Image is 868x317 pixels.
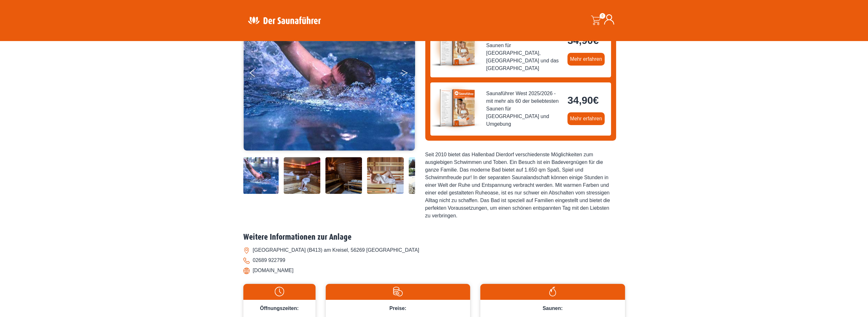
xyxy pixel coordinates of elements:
[401,66,417,82] button: Next
[243,265,625,276] li: [DOMAIN_NAME]
[329,287,467,296] img: Preise-weiss.svg
[243,245,625,255] li: [GEOGRAPHIC_DATA] (B413) am Kreisel, 56269 [GEOGRAPHIC_DATA]
[389,306,406,311] span: Preise:
[593,95,599,106] span: €
[247,287,312,296] img: Uhr-weiss.svg
[243,232,625,242] h2: Weitere Informationen zur Anlage
[430,21,481,72] img: der-saunafuehrer-2025-suedwest.jpg
[430,82,481,133] img: der-saunafuehrer-2025-west.jpg
[567,53,605,66] a: Mehr erfahren
[600,13,605,19] span: 0
[425,151,616,220] div: Seit 2010 bietet das Hallenbad Dierdorf verschiedenste Möglichkeiten zum ausgiebigen Schwimmen un...
[543,306,563,311] span: Saunen:
[260,306,299,311] span: Öffnungszeiten:
[243,255,625,265] li: 02689 922799
[250,66,266,82] button: Previous
[483,287,621,296] img: Flamme-weiss.svg
[486,26,563,72] span: Saunaführer Südwest 2025/2026 - mit mehr als 60 der beliebtesten Saunen für [GEOGRAPHIC_DATA], [G...
[486,90,563,128] span: Saunaführer West 2025/2026 - mit mehr als 60 der beliebtesten Saunen für [GEOGRAPHIC_DATA] und Um...
[567,112,605,125] a: Mehr erfahren
[567,95,599,106] bdi: 34,90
